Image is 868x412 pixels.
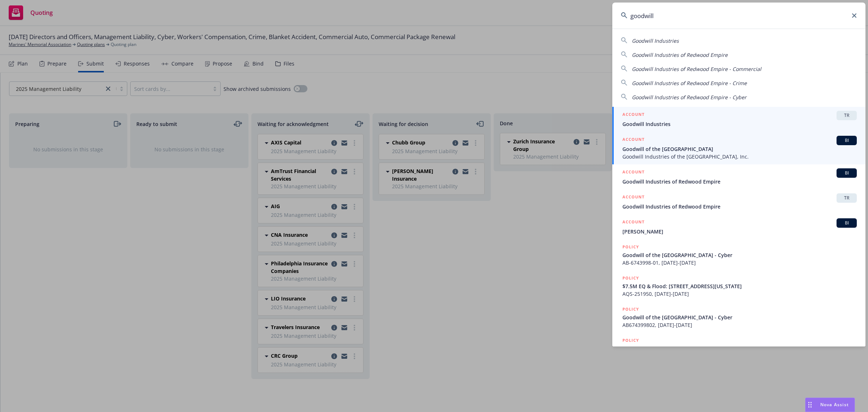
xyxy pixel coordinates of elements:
a: ACCOUNTBIGoodwill of the [GEOGRAPHIC_DATA]Goodwill Industries of the [GEOGRAPHIC_DATA], Inc. [612,132,865,164]
span: [PERSON_NAME] [622,228,857,235]
h5: POLICY [622,243,639,251]
a: POLICYGoodwill of the [GEOGRAPHIC_DATA] - CyberAB-6743998-01, [DATE]-[DATE] [612,239,865,270]
a: POLICYGoodwill of the [GEOGRAPHIC_DATA] - CyberAB674399802, [DATE]-[DATE] [612,302,865,333]
span: AB-6743998-01, [DATE]-[DATE] [622,259,857,266]
span: Goodwill Industries [632,37,679,44]
a: POLICY$7.5M EQ & Flood: [STREET_ADDRESS][US_STATE]AQS-251950, [DATE]-[DATE] [612,270,865,302]
span: TR [839,112,854,119]
span: Goodwill Industries of Redwood Empire - Crime [632,80,747,87]
span: Goodwill Industries of the [GEOGRAPHIC_DATA], Inc. [622,153,857,160]
span: Goodwill Industries of Redwood Empire [622,178,857,185]
span: BI [839,170,854,176]
h5: POLICY [622,337,639,344]
span: Goodwill of the [GEOGRAPHIC_DATA] - Cyber [622,251,857,259]
h5: ACCOUNT [622,193,644,202]
h5: POLICY [622,306,639,313]
a: ACCOUNTTRGoodwill Industries of Redwood Empire [612,189,865,214]
span: Goodwill Industries of Redwood Empire - Commercial [632,66,761,72]
h5: ACCOUNT [622,136,644,144]
span: Nova Assist [820,402,849,408]
span: BI [839,220,854,226]
h5: ACCOUNT [622,111,644,119]
span: $5M EQ/EQSL: 100 [US_STATE], [STREET_ADDRESS] [622,345,857,352]
a: ACCOUNTBI[PERSON_NAME] [612,214,865,239]
h5: ACCOUNT [622,168,644,177]
h5: POLICY [622,274,639,282]
a: ACCOUNTTRGoodwill Industries [612,107,865,132]
button: Nova Assist [805,398,855,412]
a: POLICY$5M EQ/EQSL: 100 [US_STATE], [STREET_ADDRESS] [612,333,865,364]
input: Search... [612,3,865,29]
span: AB674399802, [DATE]-[DATE] [622,321,857,329]
span: AQS-251950, [DATE]-[DATE] [622,290,857,298]
div: Drag to move [805,398,814,412]
span: Goodwill of the [GEOGRAPHIC_DATA] - Cyber [622,314,857,321]
a: ACCOUNTBIGoodwill Industries of Redwood Empire [612,164,865,189]
span: Goodwill Industries of Redwood Empire [622,203,857,210]
span: Goodwill Industries of Redwood Empire - Cyber [632,94,746,101]
span: $7.5M EQ & Flood: [STREET_ADDRESS][US_STATE] [622,282,857,290]
span: Goodwill Industries [622,120,857,128]
span: BI [839,137,854,144]
span: Goodwill Industries of Redwood Empire [632,51,728,58]
span: Goodwill of the [GEOGRAPHIC_DATA] [622,145,857,153]
span: TR [839,195,854,201]
h5: ACCOUNT [622,218,644,227]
